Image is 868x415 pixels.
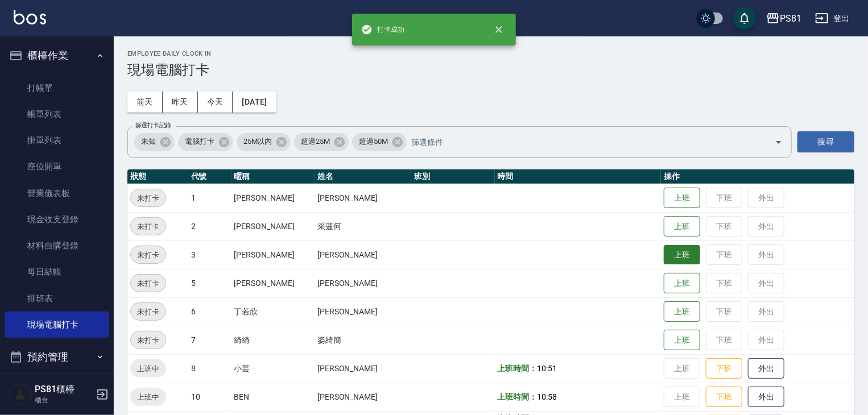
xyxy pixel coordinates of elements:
[131,249,166,261] span: 未打卡
[498,392,538,401] b: 上班時間：
[131,306,166,318] span: 未打卡
[188,326,232,354] td: 7
[294,136,337,147] span: 超過25M
[163,92,198,113] button: 昨天
[315,354,411,383] td: [PERSON_NAME]
[537,364,557,373] span: 10:51
[315,326,411,354] td: 姿綺簡
[127,92,163,113] button: 前天
[232,240,315,269] td: [PERSON_NAME]
[661,169,854,184] th: 操作
[733,7,756,30] button: save
[5,285,109,312] a: 排班表
[232,212,315,240] td: [PERSON_NAME]
[664,245,700,265] button: 上班
[315,297,411,326] td: [PERSON_NAME]
[5,180,109,206] a: 營業儀表板
[5,75,109,101] a: 打帳單
[131,192,166,204] span: 未打卡
[5,127,109,153] a: 掛單列表
[664,216,700,237] button: 上班
[5,206,109,233] a: 現金收支登錄
[361,24,404,35] span: 打卡成功
[232,269,315,297] td: [PERSON_NAME]
[294,133,349,151] div: 超過25M
[232,297,315,326] td: 丁若欣
[233,92,276,113] button: [DATE]
[664,273,700,294] button: 上班
[664,330,700,351] button: 上班
[315,212,411,240] td: 采蓮何
[198,92,233,113] button: 今天
[127,50,854,57] h2: Employee Daily Clock In
[130,363,166,375] span: 上班中
[5,342,109,372] button: 預約管理
[5,101,109,127] a: 帳單列表
[237,133,291,151] div: 25M以內
[131,221,166,233] span: 未打卡
[411,169,494,184] th: 班別
[811,8,854,29] button: 登出
[5,41,109,70] button: 櫃檯作業
[498,364,538,373] b: 上班時間：
[35,395,93,405] p: 櫃台
[188,297,232,326] td: 6
[315,383,411,411] td: [PERSON_NAME]
[232,184,315,212] td: [PERSON_NAME]
[237,136,279,147] span: 25M以內
[664,301,700,322] button: 上班
[315,184,411,212] td: [PERSON_NAME]
[315,240,411,269] td: [PERSON_NAME]
[706,358,742,379] button: 下班
[35,384,93,395] h5: PS81櫃檯
[188,240,232,269] td: 3
[188,269,232,297] td: 5
[352,133,407,151] div: 超過50M
[797,131,854,152] button: 搜尋
[14,10,46,24] img: Logo
[131,334,166,346] span: 未打卡
[315,269,411,297] td: [PERSON_NAME]
[352,136,395,147] span: 超過50M
[664,188,700,209] button: 上班
[188,212,232,240] td: 2
[748,387,784,408] button: 外出
[232,354,315,383] td: 小芸
[178,133,233,151] div: 電腦打卡
[127,62,854,78] h3: 現場電腦打卡
[5,372,109,401] button: 報表及分析
[762,7,806,30] button: PS81
[5,312,109,338] a: 現場電腦打卡
[770,133,788,151] button: Open
[188,184,232,212] td: 1
[131,277,166,289] span: 未打卡
[232,169,315,184] th: 暱稱
[134,133,175,151] div: 未知
[188,383,232,411] td: 10
[537,392,557,401] span: 10:58
[178,136,221,147] span: 電腦打卡
[232,326,315,354] td: 綺綺
[5,259,109,285] a: 每日結帳
[134,136,163,147] span: 未知
[706,387,742,408] button: 下班
[748,358,784,379] button: 外出
[5,233,109,259] a: 材料自購登錄
[232,383,315,411] td: BEN
[127,169,188,184] th: 狀態
[188,169,232,184] th: 代號
[130,391,166,403] span: 上班中
[486,17,511,42] button: close
[9,383,32,406] img: Person
[188,354,232,383] td: 8
[5,153,109,180] a: 座位開單
[315,169,411,184] th: 姓名
[495,169,662,184] th: 時間
[135,121,171,130] label: 篩選打卡記錄
[780,11,801,26] div: PS81
[408,132,755,152] input: 篩選條件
